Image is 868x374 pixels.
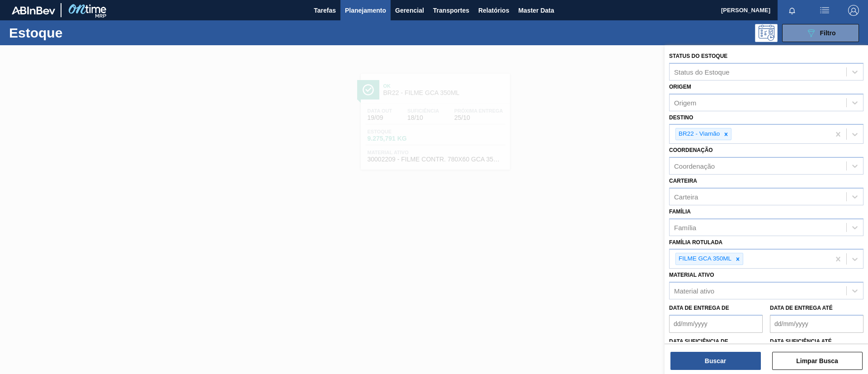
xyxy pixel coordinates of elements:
label: Carteira [669,178,697,184]
span: Relatórios [478,5,509,16]
label: Data de Entrega de [669,305,729,311]
div: BR22 - Viamão [676,128,721,140]
div: Material ativo [674,287,714,295]
input: dd/mm/yyyy [669,315,763,333]
div: FILME GCA 350ML [676,253,733,265]
label: Origem [669,84,691,90]
img: userActions [819,5,830,16]
span: Filtro [820,29,836,37]
label: Família [669,208,691,215]
label: Data de Entrega até [770,305,833,311]
div: Família [674,223,696,231]
label: Data suficiência até [770,338,832,345]
button: Filtro [782,24,859,42]
label: Coordenação [669,147,713,153]
label: Material ativo [669,272,714,278]
span: Tarefas [314,5,336,16]
span: Transportes [433,5,469,16]
label: Data suficiência de [669,338,728,345]
h1: Estoque [9,28,144,38]
div: Pogramando: nenhum usuário selecionado [755,24,778,42]
label: Status do Estoque [669,53,727,59]
input: dd/mm/yyyy [770,315,863,333]
label: Destino [669,114,693,121]
div: Origem [674,99,696,106]
img: TNhmsLtSVTkK8tSr43FrP2fwEKptu5GPRR3wAAAABJRU5ErkJggg== [12,6,55,14]
div: Coordenação [674,162,715,170]
div: Status do Estoque [674,68,730,76]
span: Gerencial [395,5,424,16]
label: Família Rotulada [669,239,722,246]
span: Planejamento [345,5,386,16]
button: Notificações [778,4,807,17]
img: Logout [848,5,859,16]
div: Carteira [674,193,698,200]
span: Master Data [518,5,554,16]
